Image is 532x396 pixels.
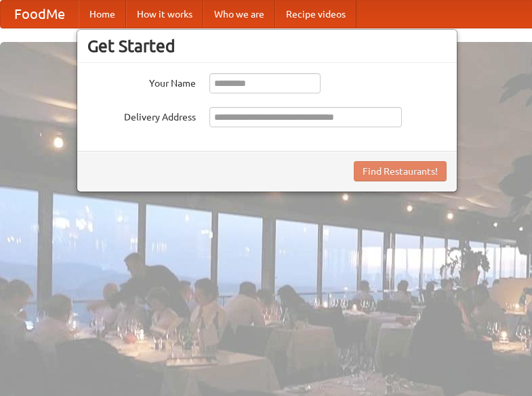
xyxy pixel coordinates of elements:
[87,107,196,124] label: Delivery Address
[1,1,79,28] a: FoodMe
[354,161,447,181] button: Find Restaurants!
[203,1,275,28] a: Who we are
[126,1,203,28] a: How it works
[87,73,196,90] label: Your Name
[79,1,126,28] a: Home
[87,36,447,56] h3: Get Started
[275,1,356,28] a: Recipe videos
